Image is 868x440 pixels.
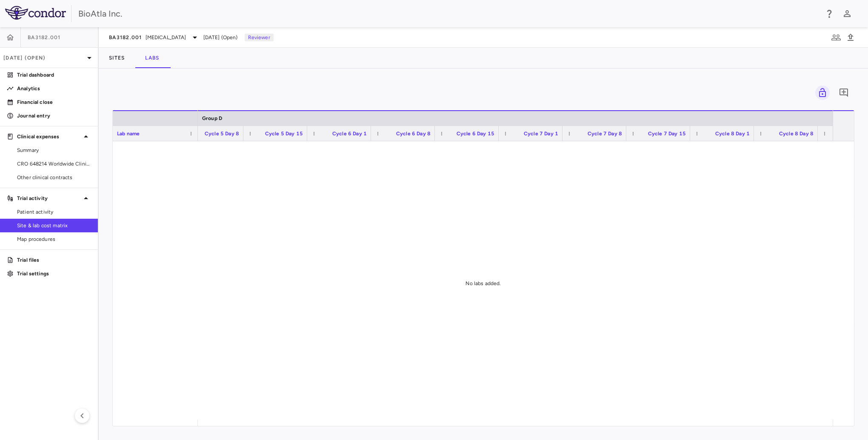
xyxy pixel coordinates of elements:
p: Analytics [17,85,91,92]
span: Cycle 8 Day 1 [715,131,750,137]
p: Journal entry [17,112,91,120]
span: Site & lab cost matrix [17,222,91,229]
span: Other clinical contracts [17,174,91,181]
span: Cycle 7 Day 15 [648,131,686,137]
span: Cycle 8 Day 8 [779,131,814,137]
span: [MEDICAL_DATA] [146,34,186,41]
span: BA3182.001 [109,34,142,41]
span: Cycle 6 Day 15 [457,131,494,137]
p: Trial files [17,256,91,264]
svg: Add comment [839,88,849,98]
img: logo-full-SnFGN8VE.png [5,6,66,20]
p: Financial close [17,98,91,106]
p: Trial activity [17,194,81,202]
span: Patient activity [17,208,91,216]
span: Cycle 7 Day 1 [524,131,558,137]
span: Cycle 5 Day 15 [265,131,303,137]
span: Cycle 6 Day 1 [332,131,367,137]
button: Add comment [837,86,851,100]
span: Map procedures [17,235,91,243]
div: BioAtla Inc. [78,7,819,20]
p: Reviewer [245,34,274,41]
span: Group D [202,115,222,121]
span: [DATE] (Open) [203,34,238,41]
button: Labs [135,48,169,68]
span: Lab name [117,131,140,137]
span: Cycle 5 Day 8 [205,131,239,137]
button: Sites [99,48,135,68]
span: Summary [17,146,91,154]
p: Clinical expenses [17,133,81,140]
p: Trial settings [17,270,91,277]
span: Cycle 7 Day 8 [588,131,622,137]
span: Cycle 6 Day 8 [396,131,431,137]
p: Trial dashboard [17,71,91,79]
span: BA3182.001 [28,34,61,41]
span: You do not have permission to lock or unlock grids [812,86,830,100]
span: CRO 648214 Worldwide Clinical Trials Holdings, Inc. [17,160,91,168]
p: [DATE] (Open) [3,54,84,62]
